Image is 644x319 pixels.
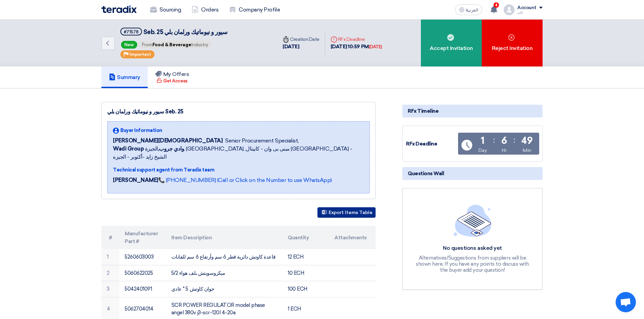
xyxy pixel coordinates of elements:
th: Attachments [329,226,376,249]
a: My Offers Get Access [148,67,197,88]
td: 10 ECH [282,265,329,281]
div: [DATE] [369,44,382,50]
div: Reject Invitation [482,20,543,67]
span: الجيزة, [GEOGRAPHIC_DATA] ,مبنى بى وان - كابيتال [GEOGRAPHIC_DATA] - الشيخ زايد -أكتوبر - الجيزه [113,145,364,161]
span: Senior Procurement Specialist, [225,137,299,145]
span: 4 [494,2,499,8]
div: No questions asked yet [415,245,530,252]
div: : [493,134,495,146]
span: Buyer Information [120,127,162,134]
div: Alternatives/Suggestions from suppliers will be shown here, If you have any points to discuss wit... [415,255,530,273]
div: Open chat [616,292,636,312]
span: [PERSON_NAME][DEMOGRAPHIC_DATA] [113,137,222,145]
a: 📞 [PHONE_NUMBER] (Call or Click on the Number to use WhatsApp) [158,177,332,183]
div: #71578 [124,30,139,34]
div: 1 [481,136,484,145]
span: العربية [466,8,478,12]
td: 100 ECH [282,281,329,297]
div: Min [523,147,531,154]
span: سيور و نيوماتيك ورلمان بلي Seb. 25 [143,28,228,36]
div: [DATE] 10:59 PM [331,43,382,51]
a: Orders [186,2,224,17]
div: RFx Deadline [406,140,457,148]
img: empty_state_list.svg [454,205,492,236]
div: Account [517,5,536,11]
div: Technical support agent from Teradix team [113,166,364,174]
div: Creation Date [283,36,319,43]
a: Summary [101,67,148,88]
div: سيور و نيوماتيك ورلمان بلي Seb. 25 [107,108,370,116]
span: Important [129,52,151,57]
span: Food & Beverage [152,42,191,47]
td: 3 [101,281,119,297]
span: New [121,41,137,49]
h5: سيور و نيوماتيك ورلمان بلي Seb. 25 [120,28,227,36]
a: Sourcing [145,2,186,17]
div: علي [517,10,543,14]
th: Item Description [166,226,283,249]
div: : [514,134,515,146]
div: RFx Deadline [331,36,382,43]
td: 5260603003 [119,249,166,265]
div: 6 [501,136,507,145]
span: Questions Wall [408,170,444,177]
div: Get Access [157,78,187,84]
strong: [PERSON_NAME] [113,177,158,183]
td: 5060622025 [119,265,166,281]
div: 49 [521,136,532,145]
td: جوان كاوتش 5 " عادي [166,281,283,297]
button: Export Items Table [317,207,376,218]
div: [DATE] [283,43,319,51]
div: Accept Invitation [421,20,482,67]
td: قاعدة كاوتش دائرية قطر 6 سم وأرتفاع 6 سم للفانات [166,249,283,265]
img: Teradix logo [101,5,137,13]
th: # [101,226,119,249]
th: Quantity [282,226,329,249]
img: profile_test.png [504,4,515,15]
td: 5042401091 [119,281,166,297]
td: ميكروسويتش بلف هواء 5/2 [166,265,283,281]
a: Company Profile [224,2,285,17]
th: Manufacturer Part # [119,226,166,249]
button: العربية [455,4,482,15]
b: Wadi Group وادي جروب, [113,145,184,152]
td: 12 ECH [282,249,329,265]
div: Day [478,147,487,154]
div: RFx Timeline [402,105,543,117]
h5: Summary [109,74,140,81]
td: 1 [101,249,119,265]
div: Hr [502,147,506,154]
h5: My Offers [155,71,189,78]
td: 2 [101,265,119,281]
span: From Industry [139,41,212,49]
